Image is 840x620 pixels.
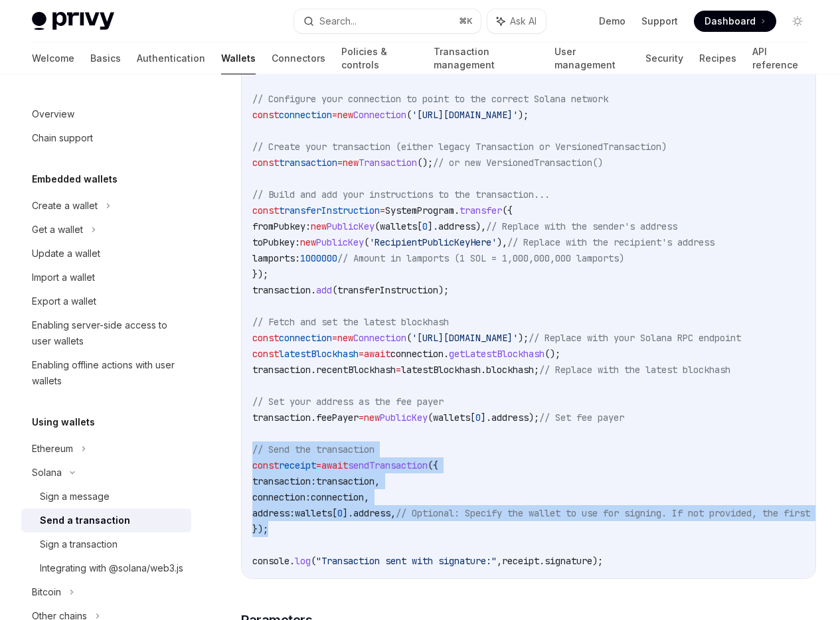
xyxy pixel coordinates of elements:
[359,412,364,424] span: =
[252,459,279,471] span: const
[32,414,95,430] h5: Using wallets
[699,42,736,74] a: Recipes
[364,348,390,360] span: await
[545,555,592,567] span: signature
[21,556,191,580] a: Integrating with @solana/web3.js
[21,102,191,126] a: Overview
[518,332,529,344] span: );
[433,412,470,424] span: wallets
[316,412,359,424] span: feePayer
[348,459,428,471] span: sendTransaction
[475,220,486,232] span: ),
[481,364,486,376] span: .
[375,475,380,487] span: ,
[300,236,316,248] span: new
[412,109,518,121] span: '[URL][DOMAIN_NAME]'
[327,220,375,232] span: PublicKey
[311,412,316,424] span: .
[21,266,191,289] a: Import a wallet
[396,364,401,376] span: =
[316,459,321,471] span: =
[319,13,357,29] div: Search...
[497,236,507,248] span: ),
[311,364,316,376] span: .
[375,220,380,232] span: (
[332,332,337,344] span: =
[40,489,110,504] div: Sign a message
[518,109,529,121] span: );
[481,412,491,424] span: ].
[252,491,311,503] span: connection:
[311,555,316,567] span: (
[32,42,74,74] a: Welcome
[252,220,311,232] span: fromPubkey:
[380,220,417,232] span: wallets
[502,204,513,216] span: ({
[337,284,438,296] span: transferInstruction
[337,109,353,121] span: new
[364,412,380,424] span: new
[40,536,118,552] div: Sign a transaction
[433,157,603,169] span: // or new VersionedTransaction()
[290,555,295,567] span: .
[32,584,61,600] div: Bitcoin
[295,507,332,519] span: wallets
[316,236,364,248] span: PublicKey
[21,353,191,393] a: Enabling offline actions with user wallets
[294,9,481,33] button: Search...⌘K
[406,332,412,344] span: (
[554,42,630,74] a: User management
[90,42,121,74] a: Basics
[32,270,95,285] div: Import a wallet
[428,459,438,471] span: ({
[539,555,545,567] span: .
[353,507,390,519] span: address
[428,220,438,232] span: ].
[221,42,256,74] a: Wallets
[486,220,677,232] span: // Replace with the sender's address
[444,348,449,360] span: .
[279,204,380,216] span: transferInstruction
[337,507,343,519] span: 0
[311,284,316,296] span: .
[252,443,375,455] span: // Send the transaction
[32,130,93,146] div: Chain support
[491,412,529,424] span: address
[359,157,417,169] span: Transaction
[353,109,406,121] span: Connection
[337,252,624,264] span: // Amount in lamports (1 SOL = 1,000,000,000 lamports)
[502,555,539,567] span: receipt
[390,348,444,360] span: connection
[252,412,311,424] span: transaction
[645,42,683,74] a: Security
[369,236,497,248] span: 'RecipientPublicKeyHere'
[534,364,539,376] span: ;
[449,348,545,360] span: getLatestBlockhash
[417,157,433,169] span: ();
[438,284,449,296] span: );
[252,316,449,328] span: // Fetch and set the latest blockhash
[21,126,191,150] a: Chain support
[32,222,83,238] div: Get a wallet
[252,157,279,169] span: const
[592,555,603,567] span: );
[316,475,375,487] span: transaction
[428,412,433,424] span: (
[385,204,454,216] span: SystemProgram
[694,11,776,32] a: Dashboard
[401,364,481,376] span: latestBlockhash
[353,332,406,344] span: Connection
[475,412,481,424] span: 0
[539,412,624,424] span: // Set fee payer
[272,42,325,74] a: Connectors
[32,317,183,349] div: Enabling server-side access to user wallets
[311,220,327,232] span: new
[21,313,191,353] a: Enabling server-side access to user wallets
[486,364,534,376] span: blockhash
[529,412,539,424] span: );
[21,485,191,508] a: Sign a message
[406,109,412,121] span: (
[705,15,756,28] span: Dashboard
[32,198,98,214] div: Create a wallet
[321,459,348,471] span: await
